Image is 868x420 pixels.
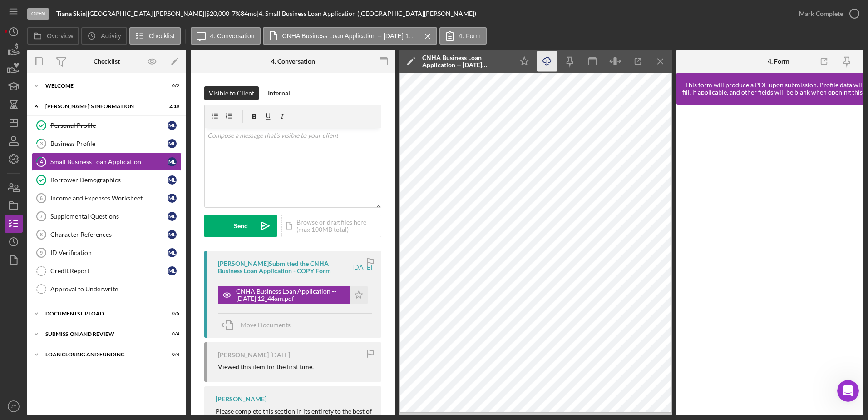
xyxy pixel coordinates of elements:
[7,13,174,40] div: Jazmin says…
[81,27,127,45] button: Activity
[257,10,476,17] div: | 4. Small Business Loan Application ([GEOGRAPHIC_DATA][PERSON_NAME])
[263,27,437,45] button: CNHA Business Loan Application -- [DATE] 12_44am.pdf
[210,32,255,40] label: 4. Conversation
[15,45,142,72] div: I will also share this feedback with our product team, could you tell me a bit more why this is i...
[50,176,168,184] div: Borrower Demographics
[7,267,149,296] div: Help [PERSON_NAME] understand how they’re doing:
[43,290,50,298] button: Upload attachment
[40,159,43,165] tspan: 4
[50,249,168,256] div: ID Verification
[159,4,176,20] div: Close
[129,27,181,45] button: Checklist
[40,250,43,255] tspan: 9
[168,175,177,185] div: M L
[439,27,487,45] button: 4. Form
[40,140,43,146] tspan: 3
[142,4,159,21] button: Home
[27,8,49,20] div: Open
[47,32,73,40] label: Overview
[32,135,182,153] a: 3Business ProfileML
[263,86,295,100] button: Internal
[50,158,168,165] div: Small Business Loan Application
[799,5,843,23] div: Mark Complete
[40,195,43,201] tspan: 6
[32,207,182,225] a: 7Supplemental QuestionsML
[149,32,175,40] label: Checklist
[56,10,86,17] b: Tiana Skin
[44,11,113,20] p: The team can also help
[5,397,23,415] button: JT
[163,83,179,89] div: 0 / 2
[40,214,43,219] tspan: 7
[206,10,229,17] span: $20,000
[7,40,174,85] div: Christina says…
[101,32,121,40] label: Activity
[11,404,16,409] text: JT
[50,195,168,202] div: Income and Expenses Worksheet
[218,314,300,336] button: Move Documents
[234,215,248,237] div: Send
[45,83,157,89] div: WELCOME
[50,122,168,129] div: Personal Profile
[163,331,179,337] div: 0 / 4
[50,285,181,293] div: Approval to Underwrite
[32,153,182,171] a: 4Small Business Loan ApplicationML
[32,171,182,189] a: Borrower DemographicsML
[163,352,179,357] div: 0 / 4
[168,230,177,239] div: M L
[32,280,182,298] a: Approval to Underwrite
[168,212,177,221] div: M L
[837,380,859,402] iframe: Intercom live chat
[7,85,174,130] div: Jazmin says…
[7,130,149,247] div: Noted, thank you for the additional insight! For now, you could add more custom turndown reasons ...
[7,267,174,297] div: Operator says…
[352,264,372,271] time: 2025-08-02 04:44
[56,10,88,17] div: |
[33,85,174,123] div: If we have to deny an application for an "other" reason not listed, we could add the reasoning in...
[163,104,179,109] div: 2 / 10
[14,290,21,298] button: Emoji picker
[32,244,182,262] a: 9ID VerificationML
[32,189,182,207] a: 6Income and Expenses WorksheetML
[32,262,182,280] a: Credit ReportML
[26,5,40,20] img: Profile image for Operator
[6,4,23,21] button: go back
[40,90,167,117] div: If we have to deny an application for an "other" reason not listed, we could add the reasoning in...
[218,286,368,304] button: CNHA Business Loan Application -- [DATE] 12_44am.pdf
[168,248,177,257] div: M L
[282,32,419,40] label: CNHA Business Loan Application -- [DATE] 12_44am.pdf
[27,27,79,45] button: Overview
[32,225,182,244] a: 8Character ReferencesML
[50,231,168,238] div: Character References
[168,121,177,130] div: M L
[88,10,206,17] div: [GEOGRAPHIC_DATA] [PERSON_NAME] |
[218,351,269,359] div: [PERSON_NAME]
[45,331,157,337] div: SUBMISSION AND REVIEW
[168,194,177,203] div: M L
[790,5,863,23] button: Mark Complete
[236,288,345,302] div: CNHA Business Loan Application -- [DATE] 12_44am.pdf
[94,58,120,65] div: Checklist
[218,363,314,370] div: Viewed this item for the first time.
[168,139,177,148] div: M L
[218,260,351,275] div: [PERSON_NAME] Submitted the CNHA Business Loan Application - COPY Form
[15,135,142,242] div: Noted, thank you for the additional insight! For now, you could add more custom turndown reasons ...
[168,157,177,166] div: M L
[232,10,241,17] div: 7 %
[209,86,254,100] div: Visible to Client
[45,352,157,357] div: LOAN CLOSING AND FUNDING
[459,32,481,40] label: 4. Form
[32,116,182,135] a: Personal ProfileML
[45,104,157,109] div: [PERSON_NAME]'S INFORMATION
[50,213,168,220] div: Supplemental Questions
[768,58,789,65] div: 4. Form
[271,58,315,65] div: 4. Conversation
[40,232,43,237] tspan: 8
[241,10,257,17] div: 84 mo
[168,266,177,275] div: M L
[204,215,277,237] button: Send
[45,311,157,316] div: DOCUMENTS UPLOAD
[44,5,76,11] h1: Operator
[216,395,266,403] div: [PERSON_NAME]
[50,140,168,147] div: Business Profile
